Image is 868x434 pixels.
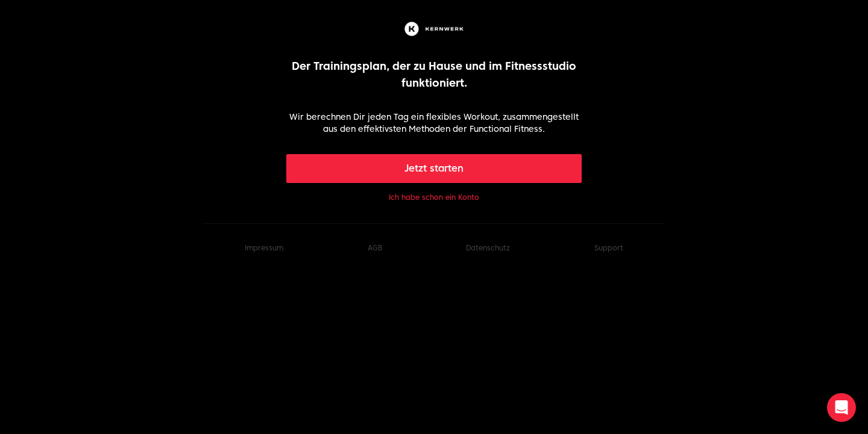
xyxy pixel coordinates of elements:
img: Kernwerk® [402,19,466,39]
a: AGB [368,243,382,252]
a: Impressum [245,243,283,252]
button: Jetzt starten [286,154,582,183]
p: Der Trainingsplan, der zu Hause und im Fitnessstudio funktioniert. [286,58,582,91]
button: Support [594,243,623,253]
p: Wir berechnen Dir jeden Tag ein flexibles Workout, zusammengestellt aus den effektivsten Methoden... [286,111,582,135]
button: Ich habe schon ein Konto [389,193,479,202]
a: Datenschutz [466,243,510,252]
div: Open Intercom Messenger [827,393,856,422]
